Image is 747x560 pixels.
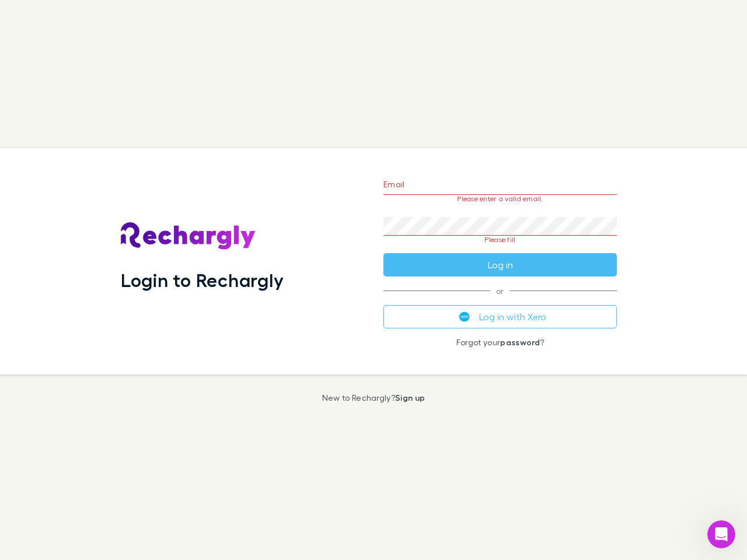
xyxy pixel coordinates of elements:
[383,338,617,347] p: Forgot your ?
[383,305,617,328] button: Log in with Xero
[395,393,425,402] a: Sign up
[707,520,735,548] iframe: Intercom live chat
[383,253,617,276] button: Log in
[121,222,256,250] img: Rechargly's Logo
[322,393,425,402] p: New to Rechargly?
[383,290,617,291] span: or
[383,236,617,244] p: Please fill
[500,337,540,347] a: password
[383,195,617,203] p: Please enter a valid email.
[121,269,284,291] h1: Login to Rechargly
[459,311,470,322] img: Xero's logo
